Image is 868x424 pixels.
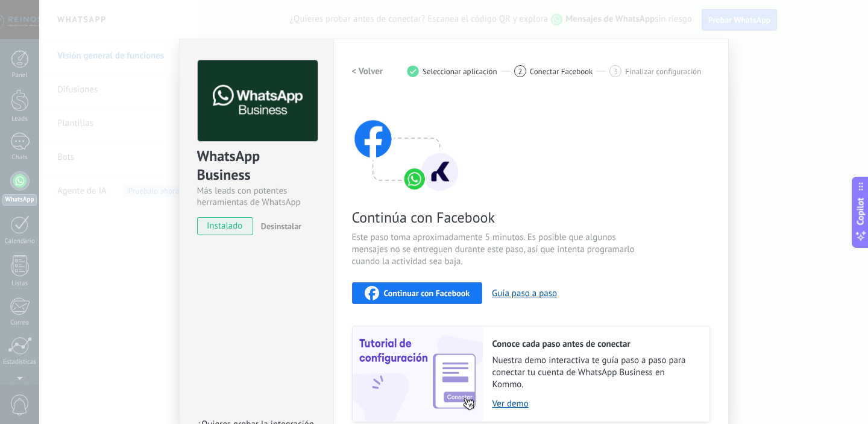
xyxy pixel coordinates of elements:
button: Guía paso a paso [492,288,557,299]
span: 3 [614,66,618,77]
span: Seleccionar aplicación [423,67,497,76]
span: Nuestra demo interactiva te guía paso a paso para conectar tu cuenta de WhatsApp Business en Kommo. [492,355,697,391]
span: Este paso toma aproximadamente 5 minutos. Es posible que algunos mensajes no se entreguen durante... [352,232,639,268]
span: Continúa con Facebook [352,208,639,227]
img: logo_main.png [198,60,318,142]
div: WhatsApp Business [197,147,316,185]
h2: Conoce cada paso antes de conectar [492,338,697,350]
h2: < Volver [352,66,383,77]
span: Copilot [855,197,867,225]
button: Continuar con Facebook [352,282,483,304]
span: instalado [198,217,253,235]
span: Conectar Facebook [530,67,593,76]
div: Más leads con potentes herramientas de WhatsApp [197,185,316,208]
span: Continuar con Facebook [384,289,470,297]
img: connect with facebook [352,97,461,193]
button: < Volver [352,60,383,82]
a: Ver demo [492,398,697,410]
button: Desinstalar [256,217,301,235]
span: 2 [518,66,522,77]
span: Desinstalar [261,221,301,232]
span: Finalizar configuración [625,67,701,76]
